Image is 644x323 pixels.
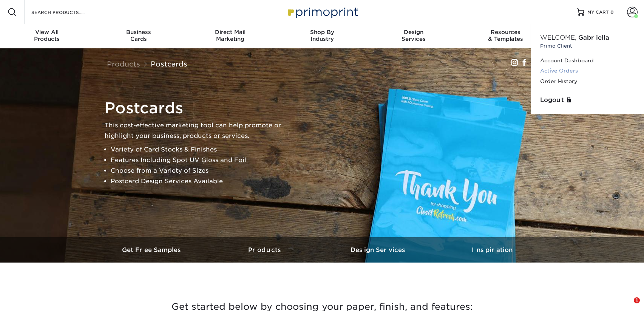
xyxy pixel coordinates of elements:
img: Primoprint [284,4,360,20]
span: Resources [460,29,551,36]
a: Products [209,237,322,263]
div: Industry [276,29,368,42]
a: DesignServices [368,24,460,48]
span: 0 [610,9,614,15]
div: Cards [93,29,184,42]
span: Welcome, [540,34,576,41]
a: Account Dashboard [540,56,635,66]
a: Postcards [151,60,187,68]
div: Services [368,29,460,42]
h3: Inspiration [436,246,549,253]
li: Choose from a Variety of Sizes [111,165,293,176]
span: Shop By [276,29,368,36]
div: Marketing [184,29,276,42]
span: 1 [634,297,640,303]
p: This cost-effective marketing tool can help promote or highlight your business, products or servi... [105,120,293,141]
a: Active Orders [540,66,635,76]
a: Resources& Templates [460,24,551,48]
a: Inspiration [436,237,549,263]
iframe: Google Customer Reviews [2,300,64,320]
span: View All [1,29,93,36]
div: & Templates [460,29,551,42]
h3: Design Services [322,246,436,253]
iframe: Intercom live chat [618,297,636,315]
a: Shop ByIndustry [276,24,368,48]
span: MY CART [587,9,609,15]
a: Direct MailMarketing [184,24,276,48]
a: BusinessCards [93,24,184,48]
li: Features Including Spot UV Gloss and Foil [111,155,293,165]
span: Business [93,29,184,36]
a: Get Free Samples [96,237,209,263]
div: Products [1,29,93,42]
input: SEARCH PRODUCTS..... [31,8,104,17]
span: Gabriella [578,34,609,41]
h1: Postcards [105,99,293,117]
a: View AllProducts [1,24,93,48]
li: Postcard Design Services Available [111,176,293,187]
h3: Get Free Samples [96,246,209,253]
li: Variety of Card Stocks & Finishes [111,144,293,155]
a: Design Services [322,237,436,263]
h3: Products [209,246,322,253]
small: Primo Client [540,42,635,49]
span: Design [368,29,460,36]
a: Products [107,60,140,68]
span: Direct Mail [184,29,276,36]
a: Logout [540,96,635,105]
a: Order History [540,76,635,87]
